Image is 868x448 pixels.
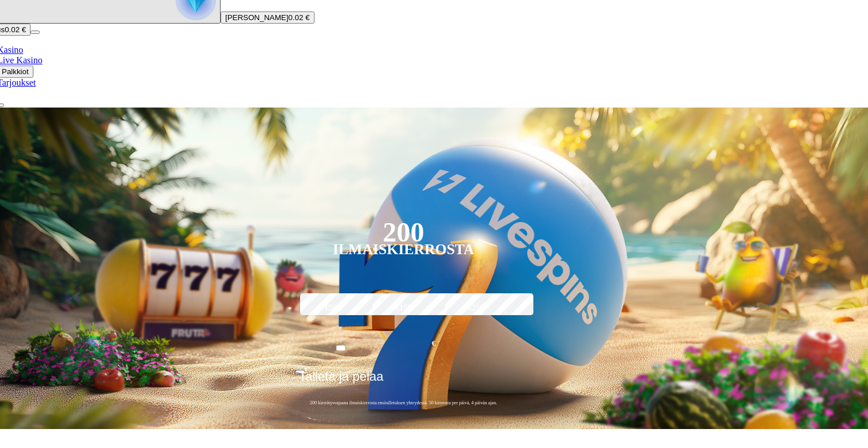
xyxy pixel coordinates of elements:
button: [PERSON_NAME]0.02 € [221,12,314,24]
span: 0.02 € [289,13,310,22]
label: €250 [442,292,510,325]
span: € [305,366,308,373]
label: €150 [370,292,437,325]
span: Talleta ja pelaa [299,369,384,392]
span: € [432,338,435,349]
span: Palkkiot [2,67,29,76]
div: Ilmaiskierrosta [333,243,475,256]
label: €50 [297,292,365,325]
span: 0.02 € [5,25,26,34]
span: [PERSON_NAME] [225,13,289,22]
button: Talleta ja pelaa [295,369,511,393]
button: menu [31,30,40,34]
div: 200 [382,225,424,239]
span: 200 kierrätysvapaata ilmaiskierrosta ensitalletuksen yhteydessä. 50 kierrosta per päivä, 4 päivän... [295,400,511,406]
